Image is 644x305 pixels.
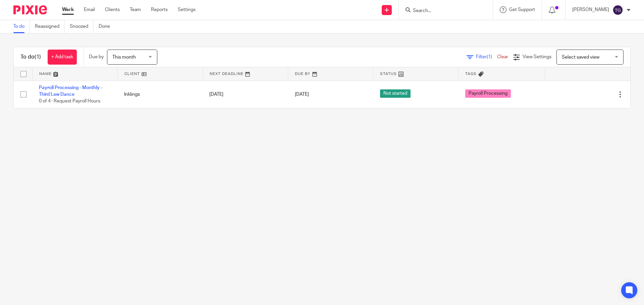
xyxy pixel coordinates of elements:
[497,55,508,59] a: Clear
[39,99,100,103] span: 0 of 4 · Request Payroll Hours
[465,89,511,98] span: Payroll Processing
[13,20,30,33] a: To do
[487,55,492,59] span: (1)
[62,6,74,13] a: Work
[523,55,551,59] span: View Settings
[151,6,168,13] a: Reports
[572,6,609,13] p: [PERSON_NAME]
[20,54,41,61] h1: To do
[39,85,102,97] a: Payroll Processing - Monthly - Third Law Dance
[178,6,196,13] a: Settings
[35,20,65,33] a: Reassigned
[84,6,95,13] a: Email
[476,55,497,59] span: Filter
[295,92,309,97] span: [DATE]
[70,20,94,33] a: Snoozed
[112,55,136,60] span: This month
[35,54,41,60] span: (1)
[380,89,411,98] span: Not started
[509,7,535,12] span: Get Support
[105,6,120,13] a: Clients
[562,55,599,60] span: Select saved view
[203,81,288,108] td: [DATE]
[130,6,141,13] a: Team
[99,20,115,33] a: Done
[89,54,104,60] p: Due by
[465,72,477,76] span: Tags
[117,81,203,108] td: Inklings
[612,5,623,15] img: svg%3E
[412,8,473,14] input: Search
[48,50,77,65] a: + Add task
[13,5,47,14] img: Pixie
